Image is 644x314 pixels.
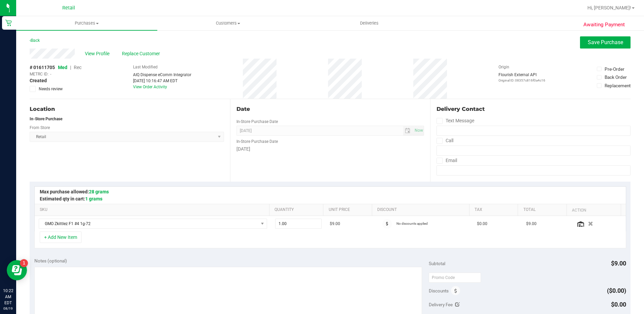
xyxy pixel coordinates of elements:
[567,204,621,216] th: Action
[20,259,28,267] iframe: Resource center unread badge
[330,221,340,227] span: $9.00
[437,126,631,136] input: Format: (999) 999-9999
[39,86,63,92] span: Needs review
[526,221,537,227] span: $9.00
[16,20,157,26] span: Purchases
[16,16,157,30] a: Purchases
[30,38,40,43] a: Back
[605,82,631,89] div: Replacement
[133,78,191,84] div: [DATE] 10:16:47 AM EDT
[50,71,51,77] span: -
[7,260,27,280] iframe: Resource center
[429,302,453,307] span: Delivery Fee
[236,138,278,145] label: In-Store Purchase Date
[605,74,627,81] div: Back Order
[276,219,321,228] input: 1.00
[133,72,191,78] div: AIQ Dispense eComm Integrator
[30,125,50,131] label: From Store
[74,65,82,70] span: Rec
[580,36,631,49] button: Save Purchase
[275,207,321,213] a: Quantity
[437,156,457,165] label: Email
[437,105,631,113] div: Delivery Contact
[30,71,49,77] span: METRC ID:
[588,39,623,45] span: Save Purchase
[58,65,67,70] span: Med
[30,77,47,84] span: Created
[477,221,487,227] span: $0.00
[299,16,440,30] a: Deliveries
[70,65,71,70] span: |
[607,287,626,294] span: ($0.00)
[329,207,369,213] a: Unit Price
[133,64,158,70] label: Last Modified
[611,260,626,267] span: $9.00
[377,207,466,213] a: Discount
[236,119,278,125] label: In-Store Purchase Date
[133,85,167,89] a: View Order Activity
[429,285,449,297] span: Discounts
[3,306,13,311] p: 08/19
[396,222,428,225] span: No discounts applied
[122,50,162,57] span: Replace Customer
[605,66,624,72] div: Pre-Order
[30,64,55,71] span: # 01611705
[34,258,67,263] span: Notes (optional)
[437,136,453,146] label: Call
[498,78,545,83] p: Original ID: 08357c816f0a4c16
[437,116,474,126] label: Text Message
[40,207,266,213] a: SKU
[5,20,12,26] inline-svg: Retail
[40,231,82,243] button: + Add New Item
[3,288,13,306] p: 10:22 AM EDT
[429,273,481,283] input: Promo Code
[85,50,112,57] span: View Profile
[40,189,109,194] span: Max purchase allowed:
[498,64,509,70] label: Origin
[611,301,626,308] span: $0.00
[158,20,298,26] span: Customers
[157,16,298,30] a: Customers
[236,105,424,113] div: Date
[39,219,258,228] span: GMO Zkittlez F1 #4 1g-72
[40,196,102,201] span: Estimated qty in cart:
[455,302,460,307] i: Edit Delivery Fee
[89,189,109,194] span: 28 grams
[587,5,631,10] span: Hi, [PERSON_NAME]!
[30,105,224,113] div: Location
[85,196,102,201] span: 1 grams
[437,146,631,156] input: Format: (999) 999-9999
[498,72,545,83] div: Flourish External API
[39,219,267,229] span: NO DATA FOUND
[523,207,564,213] a: Total
[583,21,625,29] span: Awaiting Payment
[475,207,515,213] a: Tax
[429,261,445,266] span: Subtotal
[30,117,62,121] strong: In-Store Purchase
[62,5,75,11] span: Retail
[351,20,388,26] span: Deliveries
[236,146,424,153] div: [DATE]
